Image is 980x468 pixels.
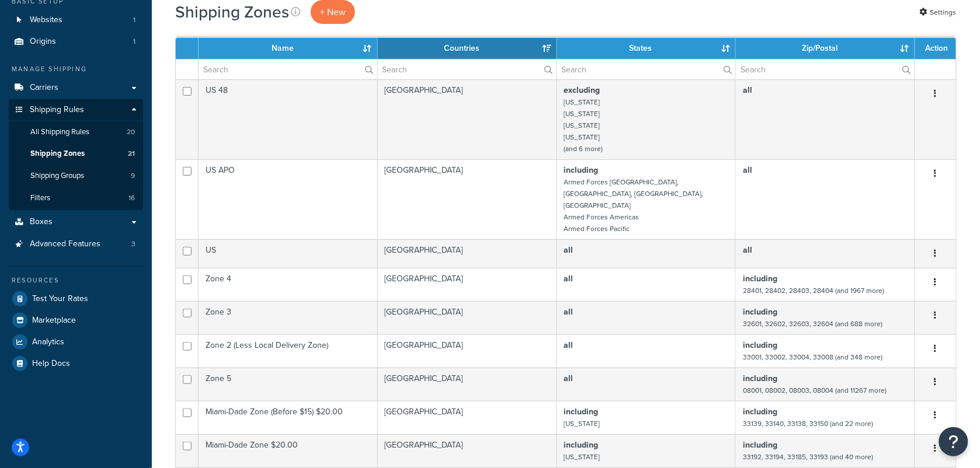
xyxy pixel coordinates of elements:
[743,285,884,296] small: 28401, 28402, 28403, 28404 (and 1967 more)
[378,301,557,334] td: [GEOGRAPHIC_DATA]
[564,212,640,222] small: Armed Forces Americas
[131,171,135,181] span: 9
[199,401,378,434] td: Miami-Dade Zone (Before $15) $20.00
[30,239,100,249] span: Advanced Features
[743,319,882,329] small: 32601, 32602, 32603, 32604 (and 688 more)
[378,268,557,301] td: [GEOGRAPHIC_DATA]
[378,60,557,79] input: Search
[564,144,603,154] small: (and 6 more)
[9,165,143,187] li: Shipping Groups
[939,427,968,456] button: Open Resource Center
[133,37,135,47] span: 1
[564,244,574,256] b: all
[30,15,62,25] span: Websites
[743,452,873,462] small: 33192, 33194, 33185, 33193 (and 40 more)
[564,109,600,119] small: [US_STATE]
[743,352,882,362] small: 33001, 33002, 33004, 33008 (and 348 more)
[30,127,89,137] span: All Shipping Rules
[30,105,84,115] span: Shipping Rules
[378,368,557,401] td: [GEOGRAPHIC_DATA]
[320,5,346,19] span: + New
[9,9,143,31] li: Websites
[743,372,777,385] b: including
[9,121,143,143] a: All Shipping Rules 20
[743,439,777,451] b: including
[378,159,557,239] td: [GEOGRAPHIC_DATA]
[30,83,58,93] span: Carriers
[920,4,957,20] a: Settings
[564,223,630,234] small: Armed Forces Pacific
[9,64,143,74] div: Manage Shipping
[564,406,599,418] b: including
[199,239,378,268] td: US
[131,239,135,249] span: 3
[199,301,378,334] td: Zone 3
[133,15,135,25] span: 1
[915,38,956,59] th: Action
[557,60,736,79] input: Search
[30,37,56,47] span: Origins
[557,38,736,59] th: States: activate to sort column ascending
[199,159,378,239] td: US APO
[199,434,378,467] td: Miami-Dade Zone $20.00
[564,273,574,285] b: all
[199,368,378,401] td: Zone 5
[564,97,600,107] small: [US_STATE]
[564,306,574,318] b: all
[564,339,574,351] b: all
[9,233,143,255] li: Advanced Features
[736,38,915,59] th: Zip/Postal: activate to sort column ascending
[9,77,143,99] a: Carriers
[199,38,378,59] th: Name: activate to sort column ascending
[564,418,600,429] small: [US_STATE]
[9,165,143,187] a: Shipping Groups 9
[9,99,143,210] li: Shipping Rules
[128,149,135,159] span: 21
[378,401,557,434] td: [GEOGRAPHIC_DATA]
[9,187,143,209] li: Filters
[9,99,143,121] a: Shipping Rules
[127,127,135,137] span: 20
[378,334,557,368] td: [GEOGRAPHIC_DATA]
[32,294,88,304] span: Test Your Rates
[199,268,378,301] td: Zone 4
[32,337,64,347] span: Analytics
[743,385,887,396] small: 08001, 08002, 08003, 08004 (and 11267 more)
[564,372,574,385] b: all
[564,164,599,176] b: including
[9,310,143,331] a: Marketplace
[564,132,600,142] small: [US_STATE]
[378,38,557,59] th: Countries: activate to sort column ascending
[9,211,143,233] a: Boxes
[743,244,752,256] b: all
[199,79,378,159] td: US 48
[30,193,50,203] span: Filters
[564,452,600,462] small: [US_STATE]
[564,177,704,211] small: Armed Forces [GEOGRAPHIC_DATA], [GEOGRAPHIC_DATA], [GEOGRAPHIC_DATA], [GEOGRAPHIC_DATA]
[9,143,143,165] a: Shipping Zones 21
[9,353,143,374] a: Help Docs
[9,187,143,209] a: Filters 16
[564,439,599,451] b: including
[30,171,84,181] span: Shipping Groups
[743,306,777,318] b: including
[564,120,600,131] small: [US_STATE]
[9,121,143,143] li: All Shipping Rules
[743,84,752,96] b: all
[378,239,557,268] td: [GEOGRAPHIC_DATA]
[736,60,915,79] input: Search
[743,406,777,418] b: including
[9,143,143,165] li: Shipping Zones
[30,149,85,159] span: Shipping Zones
[9,331,143,352] a: Analytics
[378,434,557,467] td: [GEOGRAPHIC_DATA]
[9,31,143,53] li: Origins
[32,359,70,369] span: Help Docs
[743,164,752,176] b: all
[9,288,143,309] a: Test Your Rates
